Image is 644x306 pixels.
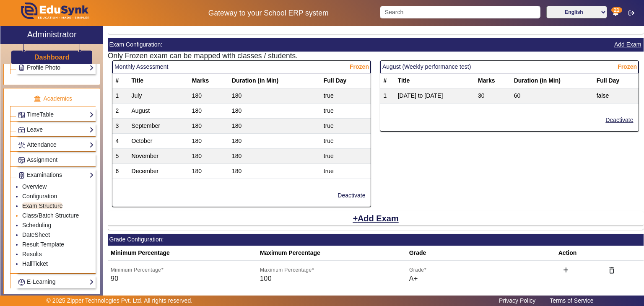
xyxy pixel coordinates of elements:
button: Add Exam [352,211,400,226]
td: 180 [229,103,321,118]
td: 2 [112,103,128,118]
td: 180 [229,163,321,179]
th: Maximum Percentage [257,246,406,261]
a: Privacy Policy [495,295,540,306]
a: Assignment [18,155,94,165]
span: Assignment [27,156,57,163]
td: November [129,148,189,163]
td: 180 [189,118,229,133]
td: 180 [189,88,229,103]
a: Results [22,251,42,257]
th: Marks [189,73,229,88]
td: October [129,133,189,148]
td: false [594,88,639,103]
td: 180 [229,118,321,133]
mat-card-header: Monthly Assessment [112,61,371,73]
td: 180 [229,148,321,163]
span: Frozen [618,62,637,71]
th: Duration (in Min) [511,73,594,88]
mat-card-header: August (Weekly performance test) [380,61,639,73]
a: HallTicket [22,260,48,267]
td: 3 [112,118,128,133]
th: Minimum Percentage [108,246,257,261]
span: Frozen [350,62,369,71]
a: Class/Batch Structure [22,212,79,219]
td: July [129,88,189,103]
a: Result Template [22,241,64,248]
a: Configuration [22,193,57,200]
td: 180 [229,133,321,148]
th: Grade [406,246,556,261]
h5: Gateway to your School ERP system [166,9,371,18]
td: true [321,88,371,103]
th: Title [129,73,189,88]
span: 21 [611,7,622,13]
p: © 2025 Zipper Technologies Pvt. Ltd. All rights reserved. [47,296,193,305]
th: # [112,73,128,88]
th: Action [556,246,600,261]
td: true [321,133,371,148]
td: 180 [229,88,321,103]
th: Title [395,73,475,88]
button: Deactivate [337,190,366,201]
button: Add Exam [613,39,642,50]
td: true [321,118,371,133]
a: Scheduling [22,222,51,228]
img: Assignments.png [18,157,25,163]
td: December [129,163,189,179]
mat-label: Grade [409,267,424,273]
input: Search [380,6,540,18]
td: 180 [189,163,229,179]
td: 6 [112,163,128,179]
mat-label: Minimum Percentage [111,267,161,273]
a: Exam Structure [22,202,62,209]
a: DateSheet [22,231,50,238]
td: true [321,163,371,179]
td: 180 [189,103,229,118]
input: Grade [409,274,485,284]
th: Full Day [594,73,639,88]
a: Administrator [0,26,103,44]
td: August [129,103,189,118]
th: # [380,73,395,88]
mat-icon: delete_outline [608,266,616,275]
a: Overview [22,183,47,190]
td: September [129,118,189,133]
td: true [321,148,371,163]
mat-card-header: Exam Configuration: [108,38,644,52]
th: Full Day [321,73,371,88]
input: Minimum Percentage [111,274,186,284]
th: Marks [475,73,511,88]
a: Terms of Service [545,295,597,306]
td: 30 [475,88,511,103]
mat-label: Maximum Percentage [260,267,312,273]
button: Deactivate [605,115,634,125]
h2: Administrator [27,29,77,39]
td: 5 [112,148,128,163]
td: 4 [112,133,128,148]
th: Duration (in Min) [229,73,321,88]
mat-card-header: Grade Configuration: [108,234,644,246]
input: Maximum Percentage [260,274,335,284]
a: Dashboard [34,53,70,62]
td: true [321,103,371,118]
td: 180 [189,133,229,148]
td: 180 [189,148,229,163]
td: 60 [511,88,594,103]
p: Academics [10,94,96,103]
td: 1 [380,88,395,103]
h3: Dashboard [34,53,70,61]
td: 1 [112,88,128,103]
td: [DATE] to [DATE] [395,88,475,103]
h5: Only Frozen exam can be mapped with classes / students. [108,52,644,60]
img: academic.png [34,95,41,103]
